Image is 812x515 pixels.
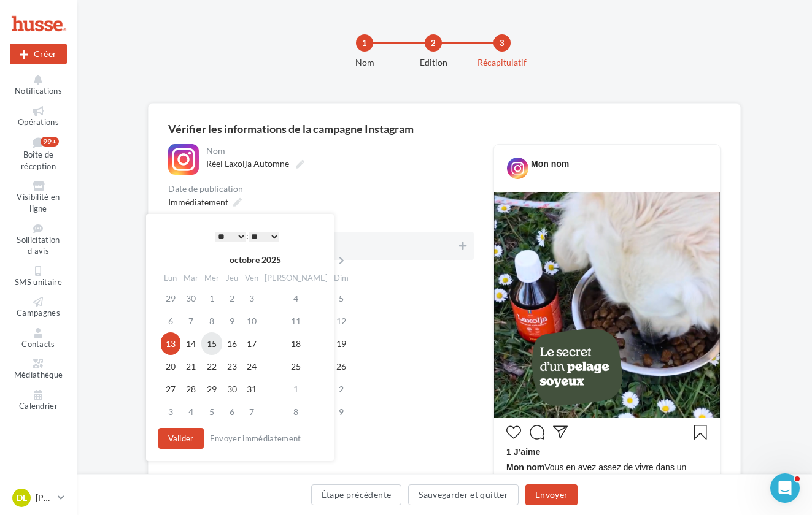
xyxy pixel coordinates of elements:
div: Mon nom [531,158,569,170]
div: 3 [493,34,511,51]
td: 7 [180,310,201,332]
svg: Commenter [530,425,544,440]
td: 25 [261,355,331,378]
th: Mer [201,269,222,287]
span: Médiathèque [14,370,63,380]
td: 20 [161,355,180,378]
div: 1 [356,34,373,51]
td: 8 [261,400,331,423]
td: 29 [161,287,180,310]
div: Nom [325,56,404,69]
td: 19 [331,332,352,355]
td: 8 [201,310,222,332]
td: 1 [261,378,331,400]
span: Immédiatement [168,197,228,207]
p: [PERSON_NAME] [36,492,53,504]
th: Mar [180,269,201,287]
td: 9 [331,400,352,423]
span: Mon nom [506,462,544,472]
td: 3 [161,400,180,423]
a: Calendrier [10,387,67,414]
td: 4 [261,287,331,310]
a: DL [PERSON_NAME] [10,486,67,509]
button: Étape précédente [311,484,402,505]
td: 2 [222,287,242,310]
th: Jeu [222,269,242,287]
td: 2 [331,378,352,400]
div: Date de publication [168,185,474,193]
td: 22 [201,355,222,378]
div: : [185,227,309,245]
td: 15 [201,332,222,355]
th: Dim [331,269,352,287]
th: octobre 2025 [180,251,331,269]
a: Campagnes [10,294,67,321]
td: 14 [180,332,201,355]
button: Valider [158,428,204,449]
span: Calendrier [19,401,58,411]
td: 13 [161,332,180,355]
td: 11 [261,310,331,332]
div: Edition [394,56,473,69]
td: 5 [201,400,222,423]
div: Nouvelle campagne [10,44,67,64]
a: Contacts [10,326,67,352]
a: SMS unitaire [10,264,67,290]
span: DL [17,492,27,504]
svg: Enregistrer [693,425,708,440]
div: 99+ [41,137,59,147]
button: Envoyer immédiatement [205,431,306,446]
a: Boîte de réception99+ [10,134,67,174]
div: Vérifier les informations de la campagne Instagram [168,123,721,134]
td: 12 [331,310,352,332]
div: Récapitulatif [463,56,541,69]
th: Lun [161,269,180,287]
div: Nom [206,147,471,155]
td: 4 [180,400,201,423]
a: Opérations [10,104,67,130]
td: 1 [201,287,222,310]
td: 7 [242,400,261,423]
a: Médiathèque [10,356,67,383]
td: 28 [180,378,201,400]
span: Notifications [15,86,62,96]
a: Sollicitation d'avis [10,221,67,259]
svg: Partager la publication [553,425,568,440]
span: Boîte de réception [21,150,56,172]
a: Visibilité en ligne [10,178,67,216]
td: 10 [242,310,261,332]
td: 29 [201,378,222,400]
button: Sauvegarder et quitter [408,484,519,505]
th: [PERSON_NAME] [261,269,331,287]
td: 3 [242,287,261,310]
td: 18 [261,332,331,355]
span: SMS unitaire [15,277,62,287]
span: Visibilité en ligne [17,193,60,214]
td: 24 [242,355,261,378]
button: Notifications [10,72,67,99]
span: Campagnes [17,308,60,318]
td: 21 [180,355,201,378]
iframe: Intercom live chat [770,473,800,503]
td: 6 [222,400,242,423]
div: 2 [425,34,442,51]
svg: J’aime [506,425,521,440]
td: 17 [242,332,261,355]
td: 31 [242,378,261,400]
button: Envoyer [525,484,578,505]
td: 9 [222,310,242,332]
td: 30 [222,378,242,400]
button: Créer [10,44,67,64]
span: Opérations [18,117,59,127]
td: 6 [161,310,180,332]
td: 5 [331,287,352,310]
span: Sollicitation d'avis [17,235,60,256]
td: 27 [161,378,180,400]
span: Réel Laxolja Automne [206,158,289,169]
td: 26 [331,355,352,378]
span: Contacts [21,339,55,349]
div: 1 J’aime [506,446,708,461]
td: 23 [222,355,242,378]
td: 16 [222,332,242,355]
th: Ven [242,269,261,287]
